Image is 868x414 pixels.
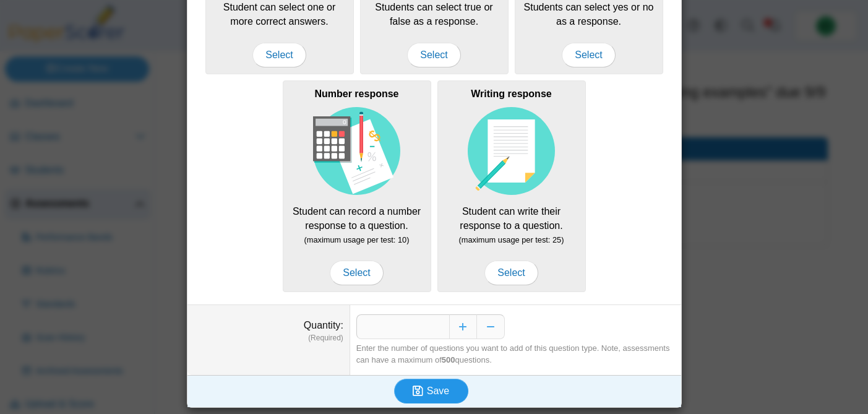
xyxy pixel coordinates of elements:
[471,88,551,99] b: Writing response
[194,333,343,343] dfn: (Required)
[314,88,398,99] b: Number response
[304,235,410,244] small: (maximum usage per test: 10)
[562,43,615,67] span: Select
[442,355,455,364] b: 500
[283,80,431,292] div: Student can record a number response to a question.
[407,43,460,67] span: Select
[437,80,586,292] div: Student can write their response to a question.
[459,235,564,244] small: (maximum usage per test: 25)
[313,107,401,195] img: item-type-number-response.svg
[330,261,383,285] span: Select
[356,343,675,365] div: Enter the number of questions you want to add of this question type. Note, assessments can have a...
[477,314,505,339] button: Decrease
[449,314,477,339] button: Increase
[468,107,556,195] img: item-type-writing-response.svg
[484,261,538,285] span: Select
[394,379,468,403] button: Save
[427,386,449,396] span: Save
[252,43,306,67] span: Select
[304,320,343,330] label: Quantity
